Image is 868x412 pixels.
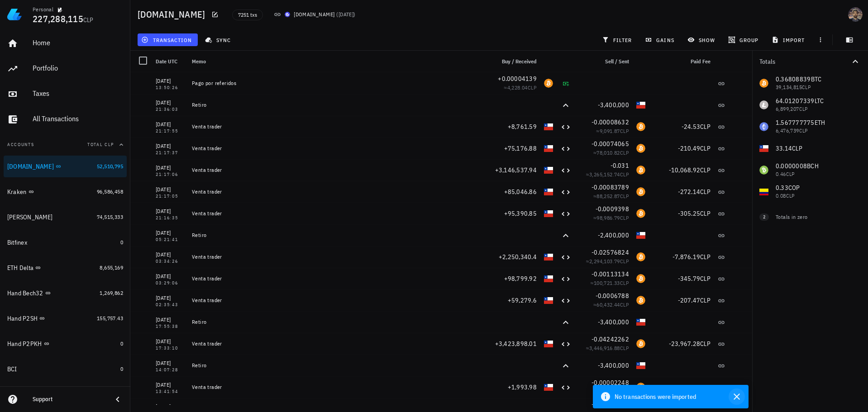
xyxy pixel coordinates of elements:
span: ≈ [593,193,629,199]
div: [DATE] [156,76,185,85]
div: CLP-icon [636,317,645,327]
div: [DATE] [156,120,185,129]
button: show [683,33,720,46]
span: -0.00113134 [591,270,629,278]
a: [PERSON_NAME] 74,515,333 [4,206,127,228]
h1: [DOMAIN_NAME] [138,7,209,22]
div: Kraken [7,188,27,196]
span: CLP [620,149,629,156]
span: -0.00074065 [591,140,629,148]
a: All Transactions [4,109,127,130]
div: Venta trader [192,188,479,195]
div: CLP-icon [544,144,553,153]
span: 2 [763,213,765,221]
span: sync [207,36,231,43]
span: CLP [700,209,711,218]
span: CLP [620,214,629,221]
span: transaction [143,36,192,43]
div: Totals [759,58,850,65]
div: Memo [188,51,482,72]
span: ( ) [336,10,355,19]
span: -0.04242262 [591,335,629,343]
div: Support [33,396,105,403]
div: Venta trader [192,145,479,152]
span: CLP [620,301,629,308]
a: Portfolio [4,58,127,80]
span: -0.00000458 [591,400,629,408]
span: CLP [700,166,711,174]
span: 227,288,115 [33,13,83,25]
span: CLP [700,123,711,131]
div: Venta trader [192,210,479,217]
span: CLP [620,345,629,351]
div: Personal [33,6,53,13]
button: AccountsTotal CLP [4,134,127,156]
span: 100,721.33 [594,279,620,286]
div: Retiro [192,362,479,369]
span: ≈ [593,149,629,156]
a: [DOMAIN_NAME] 52,510,795 [4,156,127,177]
div: Hand P2SH [7,315,38,322]
span: +3,146,537.94 [495,166,537,174]
span: Paid Fee [691,58,711,65]
div: 17:33:10 [156,346,185,350]
div: BTC-icon [636,252,645,261]
span: -0.0009398 [596,205,630,213]
div: All Transactions [33,114,123,123]
span: 0 [120,365,123,372]
span: CLP [700,383,711,391]
div: 14:07:28 [156,368,185,372]
span: CLP [620,279,629,286]
div: Hand P2PKH [7,340,42,348]
span: +98,799.92 [504,275,537,283]
a: Bitfinex 0 [4,232,127,253]
div: BTC-icon [636,122,645,131]
div: 05:21:41 [156,237,185,242]
span: -2,400,000 [598,231,630,239]
span: +85,046.86 [504,188,537,196]
button: import [768,33,811,46]
span: -3,400,000 [598,361,630,369]
div: 21:16:35 [156,216,185,220]
a: Taxes [4,83,127,105]
div: 17:55:38 [156,324,185,329]
span: 96,586,458 [97,188,123,195]
span: 52,510,795 [97,163,123,170]
div: 21:17:55 [156,129,185,133]
div: BTC-icon [636,209,645,218]
span: ≈ [593,214,629,221]
div: BTC-icon [636,166,645,175]
span: -0.00083789 [591,183,629,191]
div: Retiro [192,101,479,109]
div: Venta trader [192,253,479,260]
div: 21:17:05 [156,194,185,199]
div: [DATE] [156,142,185,151]
span: -0.02576824 [591,248,629,256]
span: 155,757.43 [97,315,123,322]
span: +2,250,340.4 [499,253,537,261]
span: CLP [83,16,94,24]
div: ETH Delta [7,264,33,272]
img: BudaPuntoCom [285,12,290,17]
a: BCI 0 [4,358,127,380]
a: Hand P2PKH 0 [4,333,127,355]
span: filter [604,36,632,43]
span: ≈ [504,84,537,91]
span: -23,967.28 [669,340,701,348]
div: CLP-icon [636,231,645,240]
span: -0.031 [610,161,630,170]
button: transaction [138,33,198,46]
span: 88,252.87 [596,193,620,199]
span: -10,068.92 [669,166,701,174]
span: CLP [620,128,629,134]
div: [DOMAIN_NAME] [7,163,54,170]
span: ≈ [591,279,629,286]
span: No transactions were imported [615,392,696,402]
div: [DATE] [156,294,185,303]
span: CLP [528,84,537,91]
div: 02:35:43 [156,303,185,307]
span: ≈ [596,128,629,134]
span: +0.00004139 [498,75,537,83]
div: CLP-icon [636,361,645,370]
div: [DOMAIN_NAME] [294,10,334,19]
